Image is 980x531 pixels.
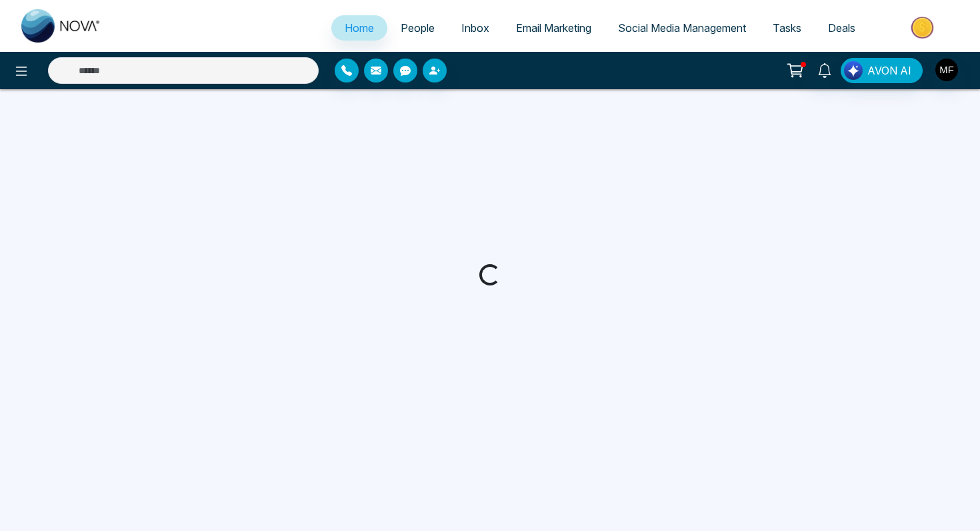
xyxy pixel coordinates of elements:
span: AVON AI [867,63,911,79]
button: AVON AI [841,58,923,83]
span: Social Media Management [618,21,746,35]
a: Tasks [759,15,815,41]
span: Deals [828,21,855,35]
a: People [387,15,448,41]
span: Email Marketing [516,21,591,35]
img: Nova CRM Logo [21,9,101,43]
span: People [401,21,435,35]
a: Social Media Management [605,15,759,41]
img: User Avatar [935,59,958,81]
a: Deals [815,15,869,41]
span: Tasks [773,21,801,35]
a: Home [331,15,387,41]
span: Inbox [461,21,489,35]
a: Email Marketing [503,15,605,41]
span: Home [345,21,374,35]
img: Market-place.gif [875,13,972,43]
a: Inbox [448,15,503,41]
img: Lead Flow [844,61,863,80]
